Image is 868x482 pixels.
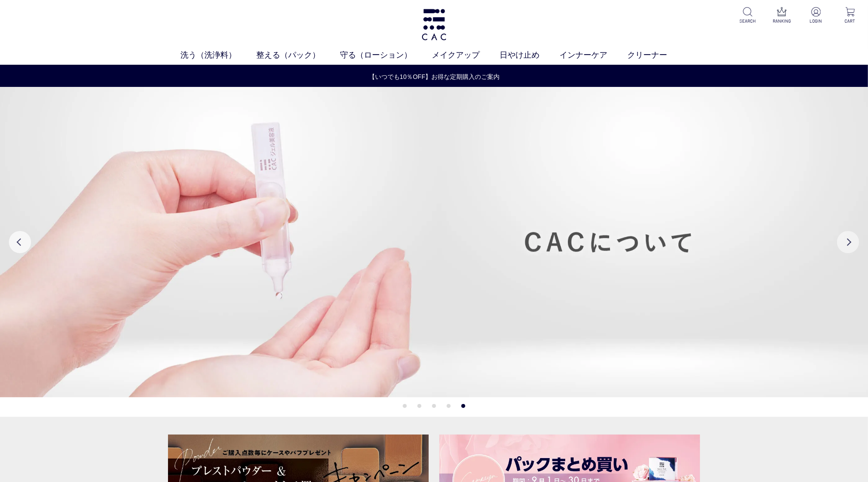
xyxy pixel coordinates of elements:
p: CART [839,18,861,24]
a: SEARCH [737,7,759,24]
img: logo [420,9,448,40]
a: クリーナー [628,49,688,61]
p: LOGIN [805,18,827,24]
button: 4 of 5 [447,404,451,408]
p: SEARCH [737,18,759,24]
a: LOGIN [805,7,827,24]
a: 整える（パック） [257,49,340,61]
a: 守る（ローション） [340,49,432,61]
p: RANKING [771,18,793,24]
button: 5 of 5 [461,404,465,408]
a: 洗う（洗浄料） [181,49,257,61]
button: 2 of 5 [418,404,422,408]
button: 3 of 5 [432,404,436,408]
button: 1 of 5 [403,404,407,408]
button: Previous [9,231,31,253]
a: RANKING [771,7,793,24]
button: Next [837,231,859,253]
a: インナーケア [560,49,628,61]
a: CART [839,7,861,24]
a: 【いつでも10％OFF】お得な定期購入のご案内 [0,72,868,82]
a: 日やけ止め [500,49,560,61]
a: メイクアップ [432,49,500,61]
